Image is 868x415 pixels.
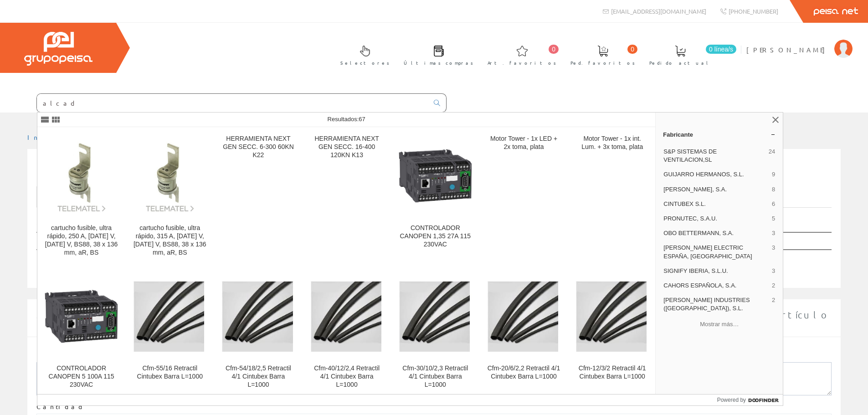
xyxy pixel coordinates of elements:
button: Mostrar más… [659,317,779,332]
div: CONTROLADOR CANOPEN 5 100A 115 230VAC [45,364,118,389]
span: CINTUBEX S.L. [663,200,768,208]
img: CONTROLADOR CANOPEN 5 100A 115 230VAC [45,280,118,353]
a: Cfm-55/16 Retractil Cintubex Barra L=1000 Cfm-55/16 Retractil Cintubex Barra L=1000 [126,268,214,400]
div: HERRAMIENTA NEXT GEN SECC. 6-300 60KN K22 [221,135,295,159]
div: Cfm-12/3/2 Retractil 4/1 Cintubex Barra L=1000 [575,364,649,381]
a: Últimas compras [395,38,478,71]
a: Selectores [331,38,394,71]
span: [PHONE_NUMBER] [729,7,778,15]
img: Cfm-54/18/2,5 Retractil 4/1 Cintubex Barra L=1000 [221,281,295,352]
span: 67 [359,116,365,123]
span: Si no ha encontrado algún artículo en nuestro catálogo introduzca aquí la cantidad y la descripci... [36,309,830,332]
img: Grupo Peisa [24,32,92,66]
a: Cfm-20/6/2,2 Retractil 4/1 Cintubex Barra L=1000 Cfm-20/6/2,2 Retractil 4/1 Cintubex Barra L=1000 [480,268,568,400]
span: Ped. favoritos [570,58,635,67]
span: GUIJARRO HERMANOS, S.L. [663,170,768,179]
span: Selectores [340,58,390,67]
span: SIGNIFY IBERIA, S.L.U. [663,267,768,275]
span: 5 [772,215,775,223]
img: CONTROLADOR CANOPEN 1,35 27A 115 230VAC [399,139,472,212]
img: Cfm-30/10/2,3 Retractil 4/1 Cintubex Barra L=1000 [399,281,472,352]
th: Datos [747,232,832,250]
span: [PERSON_NAME], S.A. [663,185,768,194]
img: Cfm-20/6/2,2 Retractil 4/1 Cintubex Barra L=1000 [487,281,560,352]
a: CONTROLADOR CANOPEN 5 100A 115 230VAC CONTROLADOR CANOPEN 5 100A 115 230VAC [37,268,125,400]
a: Cfm-40/12/2,4 Retractil 4/1 Cintubex Barra L=1000 Cfm-40/12/2,4 Retractil 4/1 Cintubex Barra L=1000 [303,268,391,400]
span: S&P SISTEMAS DE VENTILACION,SL [663,148,765,164]
span: 24 [769,148,775,164]
span: 0 [549,45,559,54]
label: Cantidad [36,402,85,411]
a: Motor Tower - 1x LED + 2x toma, plata [480,128,568,267]
span: 2 [772,296,775,313]
a: Cfm-12/3/2 Retractil 4/1 Cintubex Barra L=1000 Cfm-12/3/2 Retractil 4/1 Cintubex Barra L=1000 [568,268,656,400]
span: [PERSON_NAME] ELECTRIC ESPAÑA, [GEOGRAPHIC_DATA] [663,244,768,260]
span: 3 [772,244,775,260]
a: Cfm-54/18/2,5 Retractil 4/1 Cintubex Barra L=1000 Cfm-54/18/2,5 Retractil 4/1 Cintubex Barra L=1000 [214,268,302,400]
img: Cfm-55/16 Retractil Cintubex Barra L=1000 [133,281,206,352]
a: Cfm-30/10/2,3 Retractil 4/1 Cintubex Barra L=1000 Cfm-30/10/2,3 Retractil 4/1 Cintubex Barra L=1000 [391,268,479,400]
a: HERRAMIENTA NEXT GEN SECC. 6-300 60KN K22 [214,128,302,267]
div: CONTROLADOR CANOPEN 1,35 27A 115 230VAC [399,224,472,249]
h1: TECANTTCFM [36,164,832,182]
span: 6 [772,200,775,208]
span: CAHORS ESPAÑOLA, S.A. [663,282,768,290]
div: HERRAMIENTA NEXT GEN SECC. 16-400 120KN K13 [310,135,384,159]
div: cartucho fusible, ultra rápido, 250 A, [DATE] V, [DATE] V, BS88, 38 x 136 mm, aR, BS [45,224,118,257]
div: Cfm-55/16 Retractil Cintubex Barra L=1000 [133,364,206,381]
div: Cfm-20/6/2,2 Retractil 4/1 Cintubex Barra L=1000 [487,364,560,381]
a: Inicio [27,133,66,141]
img: Cfm-12/3/2 Retractil 4/1 Cintubex Barra L=1000 [575,281,649,352]
span: Powered by [717,396,746,404]
a: cartucho fusible, ultra rápido, 250 A, AC 690 V, DC 450 V, BS88, 38 x 136 mm, aR, BS cartucho fus... [37,128,125,267]
a: Motor Tower - 1x int. Lum. + 3x toma, plata [568,128,656,267]
span: [EMAIL_ADDRESS][DOMAIN_NAME] [611,7,706,15]
img: cartucho fusible, ultra rápido, 315 A, AC 690 V, DC 450 V, BS88, 38 x 136 mm, aR, BS [133,139,206,212]
span: 0 línea/s [706,45,736,54]
a: cartucho fusible, ultra rápido, 315 A, AC 690 V, DC 450 V, BS88, 38 x 136 mm, aR, BS cartucho fus... [126,128,214,267]
span: Últimas compras [404,58,473,67]
span: Pedido actual [649,58,711,67]
a: Fabricante [656,127,783,142]
div: Cfm-30/10/2,3 Retractil 4/1 Cintubex Barra L=1000 [399,364,472,389]
span: 0 [627,45,637,54]
div: Cfm-54/18/2,5 Retractil 4/1 Cintubex Barra L=1000 [221,364,295,389]
a: Listado de artículos [36,186,175,208]
span: 3 [772,229,775,237]
a: HERRAMIENTA NEXT GEN SECC. 16-400 120KN K13 [303,128,391,267]
label: Descripción personalizada [36,351,198,360]
label: Mostrar [36,216,116,230]
span: [PERSON_NAME] [746,45,830,54]
span: 2 [772,282,775,290]
span: 8 [772,185,775,194]
a: Powered by [717,395,783,405]
span: 9 [772,170,775,179]
span: [PERSON_NAME] INDUSTRIES ([GEOGRAPHIC_DATA]), S.L. [663,296,768,313]
div: Cfm-40/12/2,4 Retractil 4/1 Cintubex Barra L=1000 [310,364,384,389]
td: No se han encontrado artículos, pruebe con otra búsqueda [36,250,747,272]
div: Motor Tower - 1x int. Lum. + 3x toma, plata [575,135,649,151]
span: Art. favoritos [488,58,556,67]
a: CONTROLADOR CANOPEN 1,35 27A 115 230VAC CONTROLADOR CANOPEN 1,35 27A 115 230VAC [391,128,479,267]
span: OBO BETTERMANN, S.A. [663,229,768,237]
div: cartucho fusible, ultra rápido, 315 A, [DATE] V, [DATE] V, BS88, 38 x 136 mm, aR, BS [133,224,206,257]
input: Buscar ... [37,94,428,112]
img: Cfm-40/12/2,4 Retractil 4/1 Cintubex Barra L=1000 [310,281,384,352]
span: PRONUTEC, S.A.U. [663,215,768,223]
span: 3 [772,267,775,275]
img: cartucho fusible, ultra rápido, 250 A, AC 690 V, DC 450 V, BS88, 38 x 136 mm, aR, BS [45,139,118,212]
a: 0 línea/s Pedido actual [640,38,739,71]
a: [PERSON_NAME] [746,38,853,46]
span: Resultados: [328,116,365,123]
div: Motor Tower - 1x LED + 2x toma, plata [487,135,560,151]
